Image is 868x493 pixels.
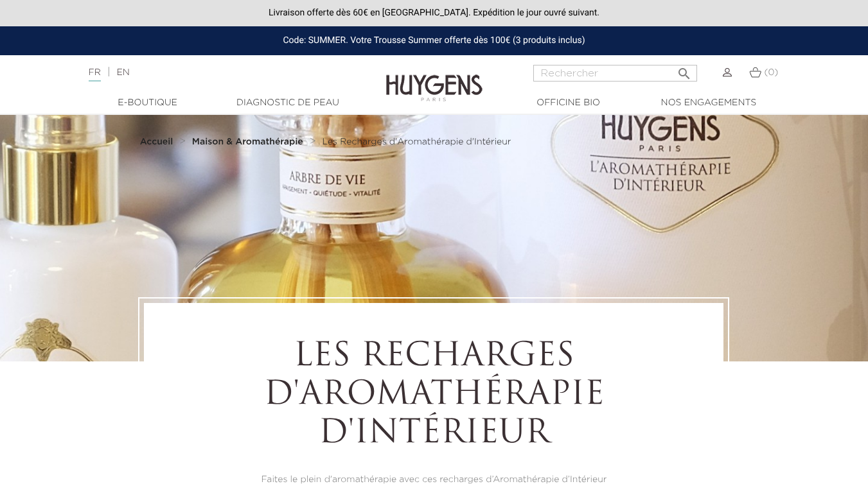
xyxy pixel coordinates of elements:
strong: Accueil [140,137,173,146]
p: Faites le plein d'aromathérapie avec ces recharges d’Aromathérapie d’Intérieur [179,473,688,487]
a: E-Boutique [84,96,212,110]
i:  [677,62,692,78]
a: EN [116,68,129,77]
a: FR [89,68,101,82]
a: Officine Bio [504,96,633,110]
a: Accueil [140,137,176,147]
a: Les Recharges d'Aromathérapie d'Intérieur [322,137,511,147]
a: Maison & Aromathérapie [192,137,306,147]
div: | [82,65,352,80]
a: Nos engagements [644,96,773,110]
img: Huygens [386,54,483,103]
span: (0) [764,68,778,77]
button:  [673,61,696,78]
h1: Les Recharges d'Aromathérapie d'Intérieur [179,338,688,454]
strong: Maison & Aromathérapie [192,137,303,146]
input: Rechercher [533,65,697,82]
a: Diagnostic de peau [224,96,352,110]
